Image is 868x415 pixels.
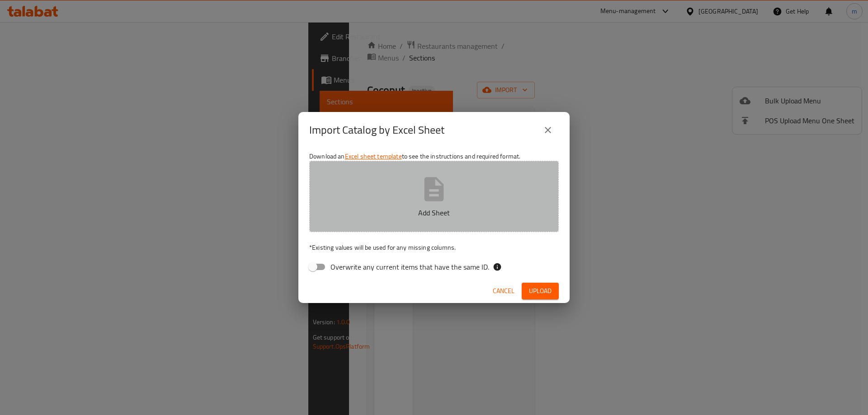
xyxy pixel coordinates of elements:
button: Cancel [489,283,518,299]
button: Upload [522,283,559,299]
p: Add Sheet [323,207,545,218]
span: Overwrite any current items that have the same ID. [330,261,489,272]
span: Upload [529,285,552,297]
div: Download an to see the instructions and required format. [298,148,570,279]
svg: If the overwrite option isn't selected, then the items that match an existing ID will be ignored ... [493,262,502,271]
button: Add Sheet [309,161,559,232]
span: Cancel [493,285,514,297]
a: Excel sheet template [345,150,402,162]
p: Existing values will be used for any missing columns. [309,243,559,252]
button: close [537,119,559,141]
h2: Import Catalog by Excel Sheet [309,123,444,137]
